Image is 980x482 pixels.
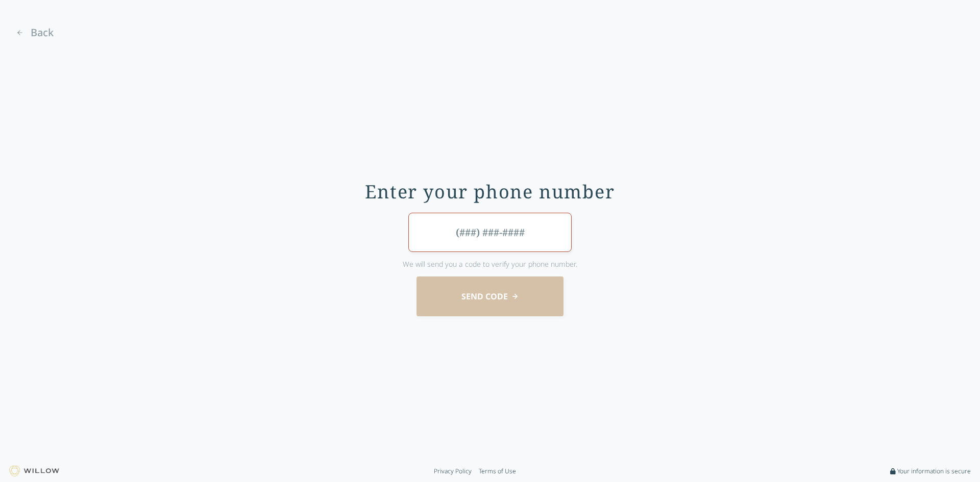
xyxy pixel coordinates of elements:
[11,24,59,41] a: Go back
[365,182,615,202] div: Enter your phone number
[434,467,472,475] a: Privacy Policy
[408,213,572,252] input: (###) ###-####
[403,259,577,269] span: We will send you a code to verify your phone number.
[31,26,54,40] span: Back
[897,467,971,475] span: Your information is secure
[479,467,516,475] a: Terms of Use
[9,466,59,476] img: Willow logo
